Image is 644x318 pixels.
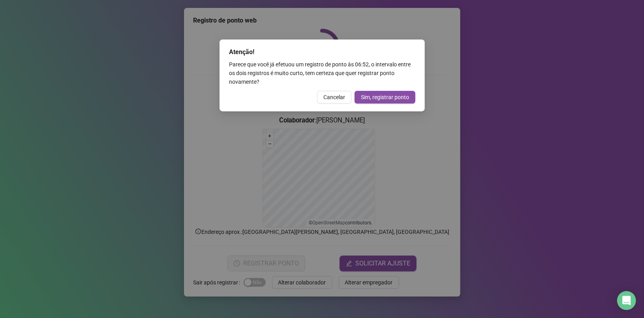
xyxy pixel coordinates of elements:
[229,47,415,57] div: Atenção!
[317,91,351,103] button: Cancelar
[229,60,415,86] div: Parece que você já efetuou um registro de ponto às 06:52 , o intervalo entre os dois registros é ...
[323,93,345,102] span: Cancelar
[361,93,409,102] span: Sim, registrar ponto
[617,291,636,310] div: Open Intercom Messenger
[355,91,415,103] button: Sim, registrar ponto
